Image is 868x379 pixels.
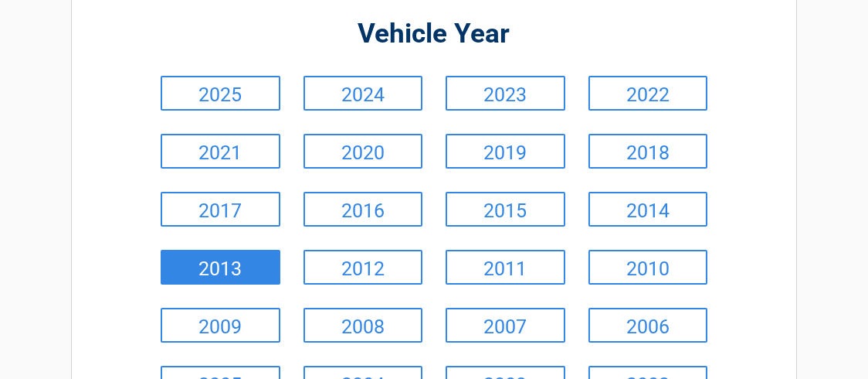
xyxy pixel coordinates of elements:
[157,16,711,53] h2: Vehicle Year
[588,134,708,169] a: 2018
[588,250,708,285] a: 2010
[588,76,708,111] a: 2022
[588,308,708,343] a: 2006
[446,192,565,227] a: 2015
[161,76,280,111] a: 2025
[161,308,280,343] a: 2009
[446,250,565,285] a: 2011
[161,134,280,169] a: 2021
[446,76,565,111] a: 2023
[303,76,423,111] a: 2024
[446,134,565,169] a: 2019
[161,192,280,227] a: 2017
[446,308,565,343] a: 2007
[588,192,708,227] a: 2014
[303,308,423,343] a: 2008
[303,192,423,227] a: 2016
[161,250,280,285] a: 2013
[303,134,423,169] a: 2020
[303,250,423,285] a: 2012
